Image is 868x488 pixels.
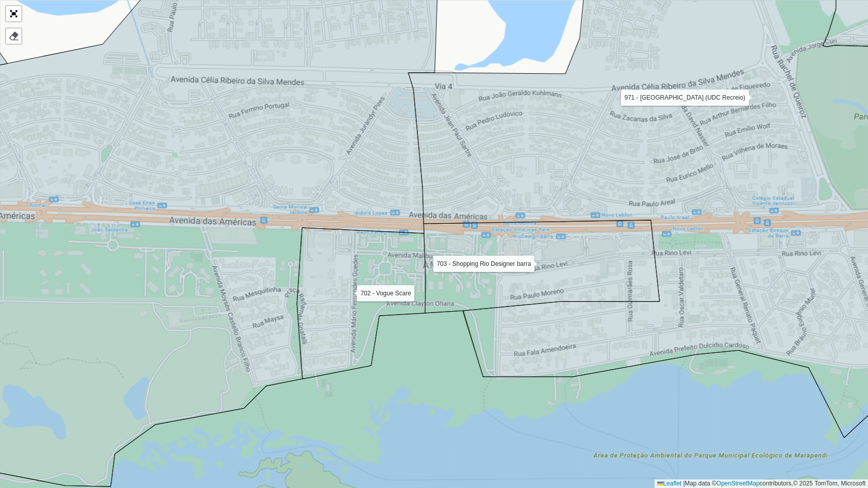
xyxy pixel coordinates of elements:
a: OpenStreetMap [716,480,760,487]
a: Leaflet [657,480,681,487]
div: Map data © contributors,© 2025 TomTom, Microsoft [654,479,868,488]
div: Remover camada(s) [6,28,21,44]
span: | [683,480,684,487]
a: Abrir mapa em tela cheia [6,6,21,21]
